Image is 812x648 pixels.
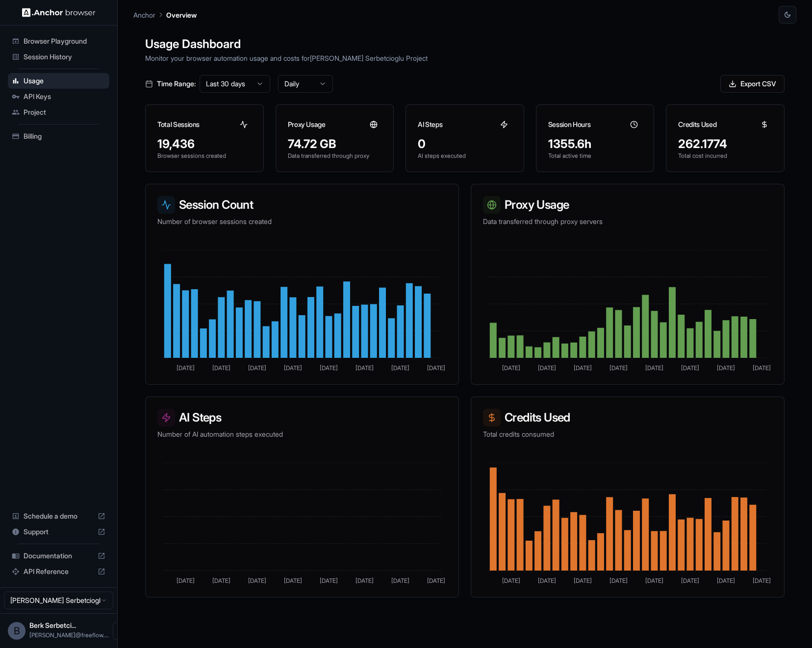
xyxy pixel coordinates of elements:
[548,136,642,152] div: 1355.6h
[8,524,109,540] div: Support
[681,364,699,372] tspan: [DATE]
[24,527,94,537] span: Support
[538,577,556,584] tspan: [DATE]
[574,364,592,372] tspan: [DATE]
[717,577,735,584] tspan: [DATE]
[24,76,105,86] span: Usage
[502,364,520,372] tspan: [DATE]
[483,196,772,214] h3: Proxy Usage
[133,10,155,20] p: Anchor
[8,508,109,524] div: Schedule a demo
[24,131,105,141] span: Billing
[681,577,699,584] tspan: [DATE]
[645,364,663,372] tspan: [DATE]
[248,577,266,584] tspan: [DATE]
[753,577,771,584] tspan: [DATE]
[157,217,447,226] p: Number of browser sessions created
[720,75,785,93] button: Export CSV
[157,152,252,160] p: Browser sessions created
[355,364,374,372] tspan: [DATE]
[157,79,196,89] span: Time Range:
[609,577,628,584] tspan: [DATE]
[538,364,556,372] tspan: [DATE]
[548,120,590,129] h3: Session Hours
[427,364,445,372] tspan: [DATE]
[288,152,382,160] p: Data transferred through proxy
[177,577,195,584] tspan: [DATE]
[483,429,772,439] p: Total credits consumed
[427,577,445,584] tspan: [DATE]
[157,409,447,426] h3: AI Steps
[157,136,252,152] div: 19,436
[8,73,109,89] div: Usage
[166,10,197,20] p: Overview
[574,577,592,584] tspan: [DATE]
[157,429,447,439] p: Number of AI automation steps executed
[8,89,109,104] div: API Keys
[212,577,230,584] tspan: [DATE]
[483,409,772,426] h3: Credits Used
[248,364,266,372] tspan: [DATE]
[29,621,76,629] span: Berk Serbetcioglu
[133,9,197,20] nav: breadcrumb
[418,120,442,129] h3: AI Steps
[678,152,772,160] p: Total cost incurred
[29,631,109,639] span: berk@freeflow.dev
[717,364,735,372] tspan: [DATE]
[24,511,94,521] span: Schedule a demo
[8,622,25,640] div: B
[288,136,382,152] div: 74.72 GB
[8,104,109,120] div: Project
[24,92,105,101] span: API Keys
[609,364,628,372] tspan: [DATE]
[391,364,409,372] tspan: [DATE]
[212,364,230,372] tspan: [DATE]
[678,136,772,152] div: 262.1774
[24,107,105,117] span: Project
[288,120,326,129] h3: Proxy Usage
[355,577,374,584] tspan: [DATE]
[22,8,96,17] img: Anchor Logo
[24,36,105,46] span: Browser Playground
[678,120,716,129] h3: Credits Used
[502,577,520,584] tspan: [DATE]
[8,548,109,564] div: Documentation
[157,196,447,214] h3: Session Count
[145,53,785,63] p: Monitor your browser automation usage and costs for [PERSON_NAME] Serbetcioglu Project
[24,52,105,62] span: Session History
[320,364,338,372] tspan: [DATE]
[8,564,109,579] div: API Reference
[391,577,409,584] tspan: [DATE]
[157,120,200,129] h3: Total Sessions
[418,136,512,152] div: 0
[177,364,195,372] tspan: [DATE]
[145,35,785,53] h1: Usage Dashboard
[24,551,94,561] span: Documentation
[284,364,302,372] tspan: [DATE]
[418,152,512,160] p: AI steps executed
[8,49,109,65] div: Session History
[284,577,302,584] tspan: [DATE]
[320,577,338,584] tspan: [DATE]
[8,33,109,49] div: Browser Playground
[24,567,94,576] span: API Reference
[753,364,771,372] tspan: [DATE]
[645,577,663,584] tspan: [DATE]
[548,152,642,160] p: Total active time
[483,217,772,226] p: Data transferred through proxy servers
[113,622,130,640] button: Open menu
[8,128,109,144] div: Billing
